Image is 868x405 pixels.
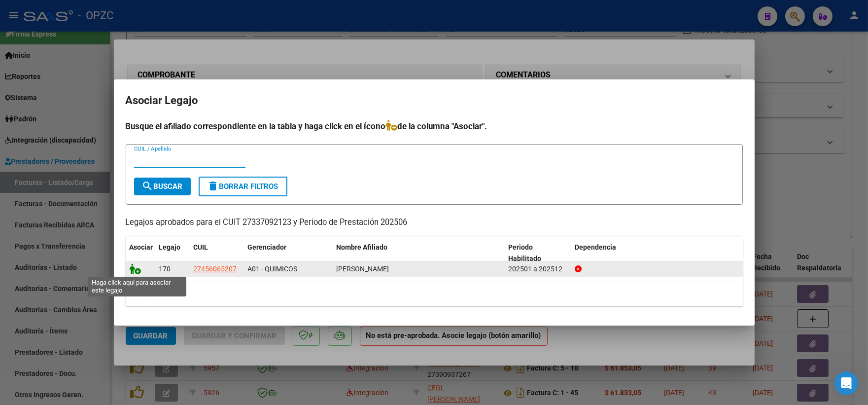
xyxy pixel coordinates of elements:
[126,91,743,110] h2: Asociar Legajo
[571,237,743,269] datatable-header-cell: Dependencia
[337,265,389,273] span: MAGALLANES SOLANA
[155,237,190,269] datatable-header-cell: Legajo
[126,281,743,306] div: 1 registros
[194,265,237,273] span: 27456065207
[244,237,333,269] datatable-header-cell: Gerenciador
[142,182,183,191] span: Buscar
[126,120,743,133] h4: Busque el afiliado correspondiente en la tabla y haga click en el ícono de la columna "Asociar".
[159,265,171,273] span: 170
[508,243,541,262] span: Periodo Habilitado
[134,178,191,195] button: Buscar
[159,243,181,251] span: Legajo
[333,237,505,269] datatable-header-cell: Nombre Afiliado
[575,243,616,251] span: Dependencia
[142,180,154,192] mat-icon: search
[194,243,208,251] span: CUIL
[248,243,287,251] span: Gerenciador
[126,217,743,229] p: Legajos aprobados para el CUIT 27337092123 y Período de Prestación 202506
[337,243,388,251] span: Nombre Afiliado
[130,243,153,251] span: Asociar
[508,263,567,275] div: 202501 a 202512
[504,237,571,269] datatable-header-cell: Periodo Habilitado
[208,180,219,192] mat-icon: delete
[190,237,244,269] datatable-header-cell: CUIL
[126,237,155,269] datatable-header-cell: Asociar
[248,265,298,273] span: A01 - QUIMICOS
[834,371,858,395] iframe: Intercom live chat
[199,177,287,196] button: Borrar Filtros
[208,182,278,191] span: Borrar Filtros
